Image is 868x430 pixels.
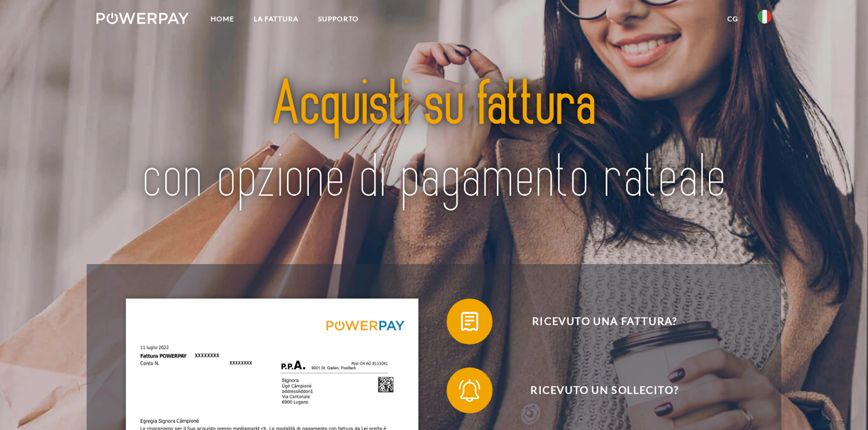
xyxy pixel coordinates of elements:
[447,299,745,344] button: Ricevuto una fattura?
[96,13,189,24] img: logo-powerpay-white.svg
[455,376,484,405] img: qb_bell.svg
[822,384,859,421] iframe: Button to launch messaging window
[464,299,745,344] span: Ricevuto una fattura?
[244,9,308,29] a: LA FATTURA
[308,9,369,29] a: Supporto
[130,43,738,241] img: title-powerpay_it.svg
[758,10,772,24] img: it
[464,367,745,413] span: Ricevuto un sollecito?
[455,307,484,336] img: qb_bill.svg
[201,9,244,29] a: Home
[718,9,748,29] a: CG
[447,367,745,413] button: Ricevuto un sollecito?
